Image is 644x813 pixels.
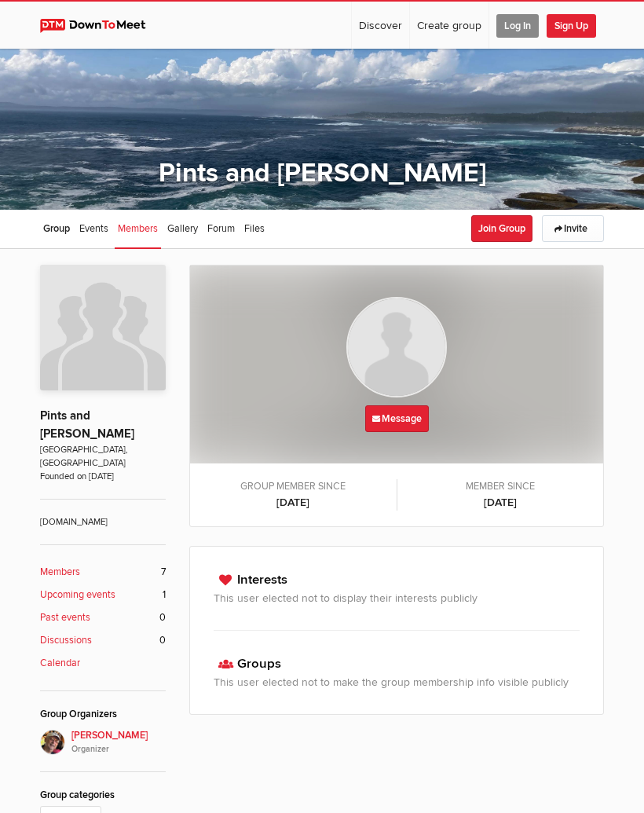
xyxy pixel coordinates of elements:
a: Calendar [40,656,166,671]
div: Group Organizers [40,707,166,722]
span: 1 [163,588,166,602]
h3: This user elected not to display their interests publicly [214,590,580,606]
a: Message [365,405,429,432]
a: Log In [489,2,546,49]
span: Forum [207,222,235,235]
b: [DATE] [206,494,381,511]
span: Log In [496,14,539,38]
span: Sign Up [547,14,596,38]
a: Forum [204,210,238,249]
span: 0 [159,610,166,625]
a: Members [115,210,161,249]
span: Events [79,222,108,235]
i: Organizer [71,743,166,756]
a: Gallery [164,210,201,249]
a: Members 7 [40,565,166,580]
b: Past events [40,610,90,625]
span: Members [118,222,158,235]
a: Discover [352,2,409,49]
img: Jim Stewart [40,730,65,755]
a: Files [241,210,268,249]
a: Events [76,210,112,249]
img: DownToMeet [40,19,160,33]
span: Group member since [206,479,381,494]
span: [PERSON_NAME] [71,728,166,756]
a: Upcoming events 1 [40,588,166,602]
b: [DATE] [413,494,588,511]
b: Upcoming events [40,588,115,602]
span: Founded on [DATE] [40,470,166,483]
span: [DOMAIN_NAME] [40,499,166,529]
span: Files [244,222,265,235]
a: Discussions 0 [40,633,166,648]
span: Gallery [167,222,198,235]
span: [GEOGRAPHIC_DATA], [GEOGRAPHIC_DATA] [40,443,166,470]
button: Join Group [471,215,532,242]
b: Calendar [40,656,80,671]
span: Member since [413,479,588,494]
span: 7 [161,565,166,580]
b: Discussions [40,633,92,648]
div: Group categories [40,788,166,803]
a: Pints and [PERSON_NAME] [40,408,134,441]
img: Pints and Peterson [40,265,166,390]
span: Group [43,222,70,235]
h3: Groups [214,654,580,674]
a: Invite [542,215,604,242]
a: Pints and [PERSON_NAME] [159,157,486,189]
h3: This user elected not to make the group membership info visible publicly [214,674,580,690]
b: Members [40,565,80,580]
span: 0 [159,633,166,648]
a: Past events 0 [40,610,166,625]
h3: Interests [214,570,580,590]
a: Create group [410,2,488,49]
a: [PERSON_NAME]Organizer [40,730,166,756]
a: Group [40,210,73,249]
a: Sign Up [547,2,603,49]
